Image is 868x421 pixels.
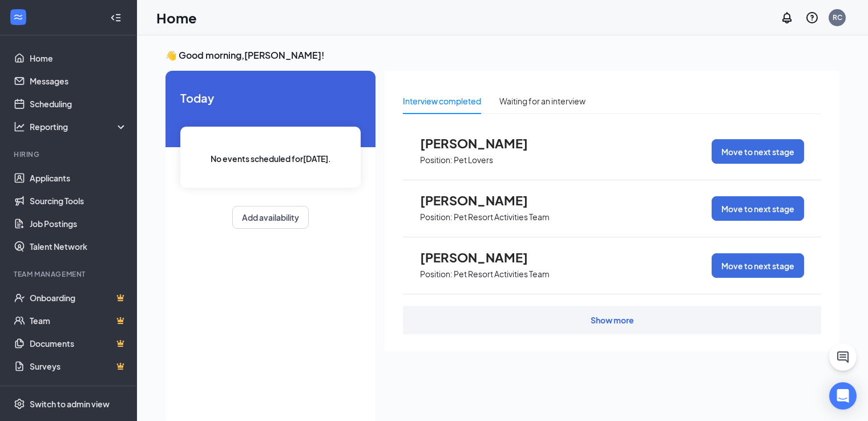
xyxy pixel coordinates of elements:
[712,196,804,221] button: Move to next stage
[30,189,127,212] a: Sourcing Tools
[30,286,127,309] a: OnboardingCrown
[833,13,842,22] div: RC
[805,11,819,25] svg: QuestionInfo
[420,136,546,151] span: [PERSON_NAME]
[420,193,546,208] span: [PERSON_NAME]
[30,212,127,235] a: Job Postings
[420,269,453,280] p: Position:
[780,11,794,25] svg: Notifications
[420,155,453,165] p: Position:
[13,11,24,23] svg: WorkstreamLogo
[420,212,453,222] p: Position:
[30,398,110,410] div: Switch to admin view
[499,95,586,107] div: Waiting for an interview
[30,47,127,70] a: Home
[829,343,857,371] button: ChatActive
[14,269,125,279] div: Team Management
[14,121,25,132] svg: Analysis
[30,92,127,115] a: Scheduling
[232,206,309,229] button: Add availability
[110,12,122,23] svg: Collapse
[30,355,127,378] a: SurveysCrown
[403,95,481,107] div: Interview completed
[591,314,634,326] div: Show more
[454,155,493,165] p: Pet Lovers
[30,235,127,258] a: Talent Network
[211,152,331,165] span: No events scheduled for [DATE] .
[165,49,839,62] h3: 👋 Good morning, [PERSON_NAME] !
[30,121,128,132] div: Reporting
[30,309,127,332] a: TeamCrown
[454,212,550,222] p: Pet Resort Activities Team
[30,70,127,92] a: Messages
[836,350,850,364] svg: ChatActive
[14,149,125,159] div: Hiring
[14,398,25,410] svg: Settings
[420,250,546,265] span: [PERSON_NAME]
[454,269,550,280] p: Pet Resort Activities Team
[156,8,197,27] h1: Home
[712,253,804,278] button: Move to next stage
[829,382,857,410] div: Open Intercom Messenger
[30,167,127,189] a: Applicants
[712,139,804,164] button: Move to next stage
[180,89,361,107] span: Today
[30,332,127,355] a: DocumentsCrown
